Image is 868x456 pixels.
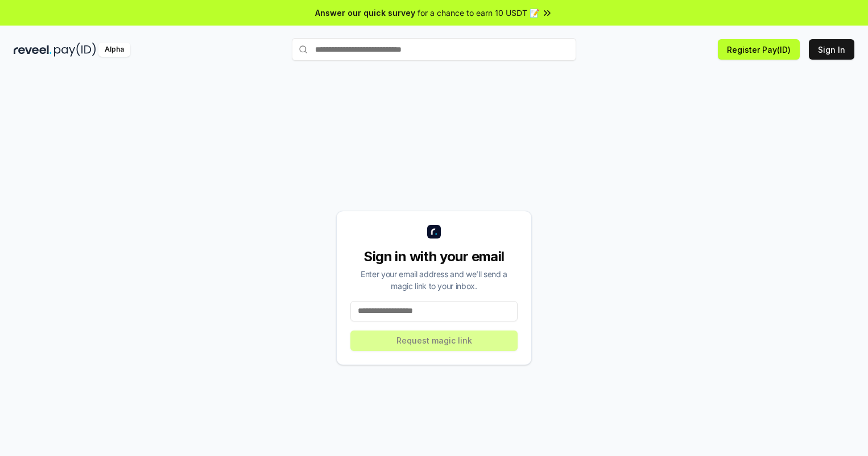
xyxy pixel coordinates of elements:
button: Sign In [809,39,854,60]
div: Sign in with your email [350,248,518,266]
span: for a chance to earn 10 USDT 📝 [418,7,539,19]
img: reveel_dark [14,43,52,57]
button: Register Pay(ID) [718,39,800,60]
div: Alpha [98,43,130,57]
span: Answer our quick survey [315,7,415,19]
img: pay_id [54,43,96,57]
img: logo_small [427,225,441,239]
div: Enter your email address and we’ll send a magic link to your inbox. [350,268,518,292]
